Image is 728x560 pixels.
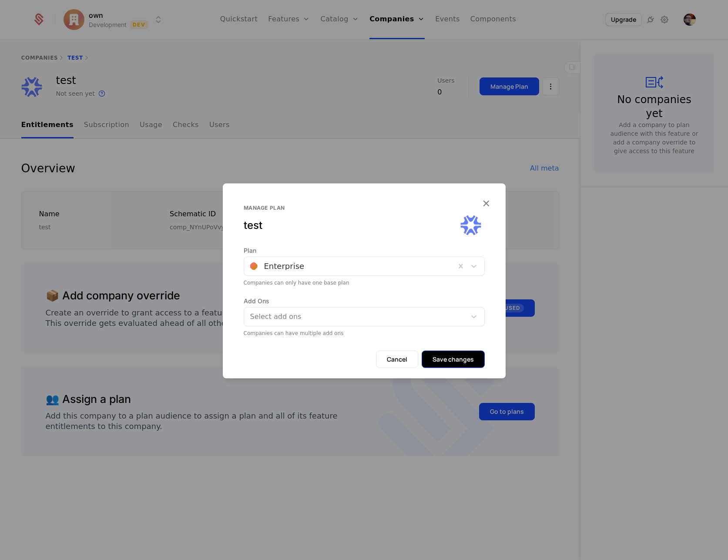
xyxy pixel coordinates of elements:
[376,350,418,368] button: Cancel
[244,296,485,305] span: Add Ons
[244,329,485,336] div: Companies can have multiple add ons
[250,311,462,322] div: Select add ons
[244,279,485,286] div: Companies can only have one base plan
[244,204,460,211] div: Manage plan
[422,350,485,368] button: Save changes
[244,218,460,232] div: test
[244,246,485,255] span: Plan
[460,215,481,235] img: test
